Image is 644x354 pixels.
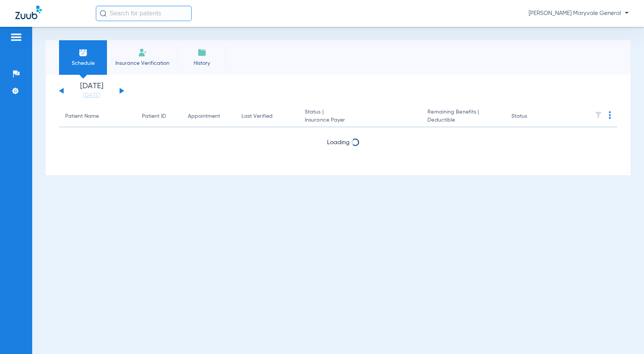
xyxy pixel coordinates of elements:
[69,92,115,99] a: [DATE]
[79,48,88,57] img: Schedule
[142,112,166,120] div: Patient ID
[529,10,629,17] span: [PERSON_NAME] Maryvale General
[65,59,101,67] span: Schedule
[188,112,220,120] div: Appointment
[10,33,22,42] img: hamburger-icon
[65,112,99,120] div: Patient Name
[427,116,499,124] span: Deductible
[184,59,220,67] span: History
[595,111,602,119] img: filter.svg
[138,48,147,57] img: Manual Insurance Verification
[242,112,273,120] div: Last Verified
[69,82,115,99] li: [DATE]
[15,6,42,19] img: Zuub Logo
[65,112,130,120] div: Patient Name
[113,59,172,67] span: Insurance Verification
[242,112,292,120] div: Last Verified
[142,112,176,120] div: Patient ID
[327,140,350,146] span: Loading
[299,106,421,127] th: Status |
[505,106,557,127] th: Status
[305,116,415,124] span: Insurance Payer
[188,112,229,120] div: Appointment
[197,48,207,57] img: History
[100,10,107,17] img: Search Icon
[96,6,192,21] input: Search for patients
[421,106,505,127] th: Remaining Benefits |
[609,111,611,119] img: group-dot-blue.svg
